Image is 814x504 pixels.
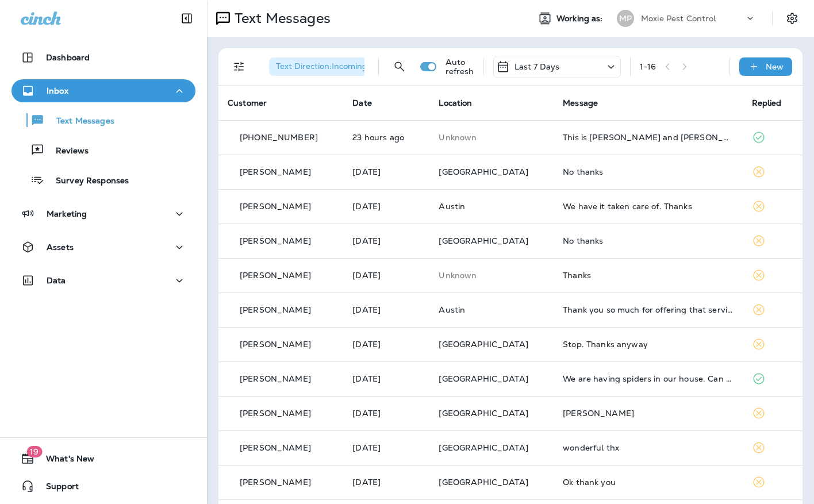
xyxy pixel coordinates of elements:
p: Marketing [47,209,87,218]
p: [PERSON_NAME] [240,236,311,245]
p: Inbox [47,86,68,95]
button: Marketing [11,202,195,225]
p: [PERSON_NAME] [240,271,311,280]
span: Customer [228,98,267,108]
button: Settings [782,8,803,29]
div: Thank you so much for offering that service. However, at this moment I don't think we need it bec... [563,305,733,314]
p: Aug 22, 2025 08:46 AM [352,443,420,452]
div: No thanks [563,236,733,245]
button: 19What's New [11,447,195,470]
span: [GEOGRAPHIC_DATA] [439,339,528,349]
span: Working as: [556,14,605,24]
div: Text Direction:Incoming [269,57,386,76]
div: Jill [563,409,733,418]
span: Date [352,98,372,108]
button: Support [11,475,195,498]
button: Data [11,269,195,292]
div: No thanks [563,167,733,176]
p: Data [47,276,66,285]
span: [GEOGRAPHIC_DATA] [439,408,528,418]
p: Reviews [44,146,89,157]
button: Dashboard [11,46,195,69]
p: This customer does not have a last location and the phone number they messaged is not assigned to... [439,271,544,280]
span: [GEOGRAPHIC_DATA] [439,236,528,246]
span: Austin [439,201,465,211]
span: What's New [34,454,94,468]
div: Thanks [563,271,733,280]
span: Support [34,482,79,495]
p: [PERSON_NAME] [240,443,311,452]
p: [PHONE_NUMBER] [240,133,318,142]
p: Auto refresh [446,57,474,76]
p: [PERSON_NAME] [240,202,311,211]
button: Collapse Sidebar [171,7,203,30]
p: [PERSON_NAME] [240,305,311,314]
span: Replied [752,98,782,108]
button: Survey Responses [11,168,195,192]
div: Stop. Thanks anyway [563,340,733,349]
p: [PERSON_NAME] [240,167,311,176]
div: 1 - 16 [640,62,656,71]
span: Text Direction : Incoming [276,61,367,71]
span: [GEOGRAPHIC_DATA] [439,443,528,453]
div: We are having spiders in our house. Can you do an inside spray? [563,374,733,383]
p: [PERSON_NAME] [240,409,311,418]
span: Austin [439,305,465,315]
p: This customer does not have a last location and the phone number they messaged is not assigned to... [439,133,544,142]
div: This is Josh and Hannah Morris (1814 Forestdale Drive Grapevine, TX 76051). I would like to disco... [563,133,733,142]
div: wonderful thx [563,443,733,452]
span: 19 [26,446,42,457]
span: [GEOGRAPHIC_DATA] [439,374,528,384]
span: [GEOGRAPHIC_DATA] [439,167,528,177]
p: Survey Responses [44,176,129,187]
p: Aug 23, 2025 01:57 PM [352,409,420,418]
button: Search Messages [388,55,411,78]
div: We have it taken care of. Thanks [563,202,733,211]
p: Aug 25, 2025 11:55 AM [352,236,420,245]
div: Ok thank you [563,478,733,487]
p: [PERSON_NAME] [240,478,311,487]
p: Dashboard [46,53,90,62]
p: Assets [47,243,74,252]
p: [PERSON_NAME] [240,374,311,383]
button: Filters [228,55,251,78]
p: Aug 21, 2025 09:43 AM [352,478,420,487]
span: [GEOGRAPHIC_DATA] [439,477,528,487]
p: Text Messages [230,10,331,27]
button: Assets [11,236,195,259]
p: Moxie Pest Control [641,14,716,23]
div: MP [617,10,634,27]
p: Aug 26, 2025 01:58 PM [352,133,420,142]
p: New [766,62,784,71]
p: [PERSON_NAME] [240,340,311,349]
p: Text Messages [45,116,114,127]
p: Aug 25, 2025 10:03 AM [352,340,420,349]
button: Inbox [11,79,195,102]
p: Aug 25, 2025 07:34 PM [352,167,420,176]
p: Last 7 Days [514,62,560,71]
button: Reviews [11,138,195,162]
p: Aug 25, 2025 05:28 PM [352,202,420,211]
p: Aug 25, 2025 10:03 AM [352,374,420,383]
p: Aug 25, 2025 11:34 AM [352,271,420,280]
button: Text Messages [11,108,195,132]
span: Message [563,98,598,108]
p: Aug 25, 2025 10:24 AM [352,305,420,314]
span: Location [439,98,472,108]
